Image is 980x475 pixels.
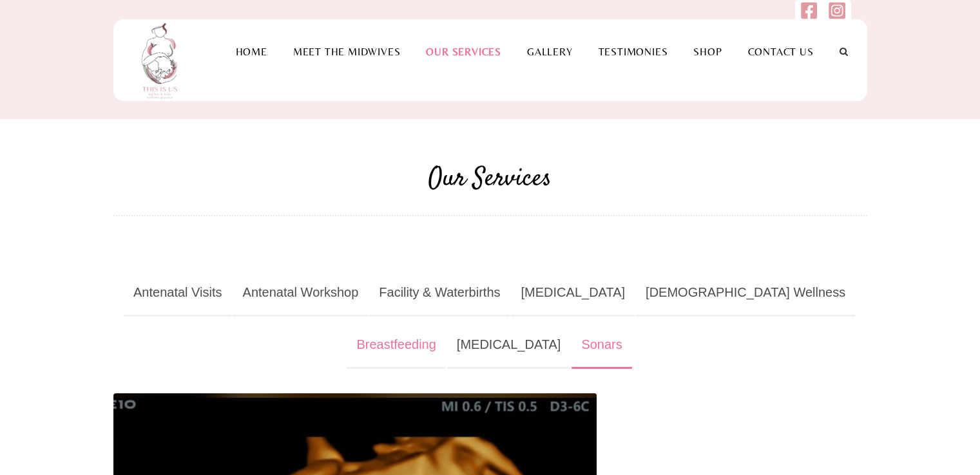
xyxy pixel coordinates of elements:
a: Shop [680,46,735,58]
img: instagram-square.svg [829,1,845,20]
a: [DEMOGRAPHIC_DATA] Wellness [636,270,855,317]
a: Facility & Waterbirths [369,270,510,317]
a: Home [222,46,280,58]
a: Meet the Midwives [280,46,414,58]
a: Antenatal Workshop [233,270,368,317]
a: [MEDICAL_DATA] [511,270,635,317]
h2: Our Services [113,161,867,198]
a: Sonars [572,322,631,369]
a: [MEDICAL_DATA] [447,322,571,369]
a: Contact Us [735,46,827,58]
a: Our Services [413,46,514,58]
img: This is us practice [133,19,191,101]
a: Testimonies [585,46,680,58]
a: Gallery [514,46,586,58]
a: Antenatal Visits [124,270,232,317]
a: Breastfeeding [347,322,445,369]
img: facebook-square.svg [801,1,817,20]
a: Follow us on Instagram [829,8,845,23]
